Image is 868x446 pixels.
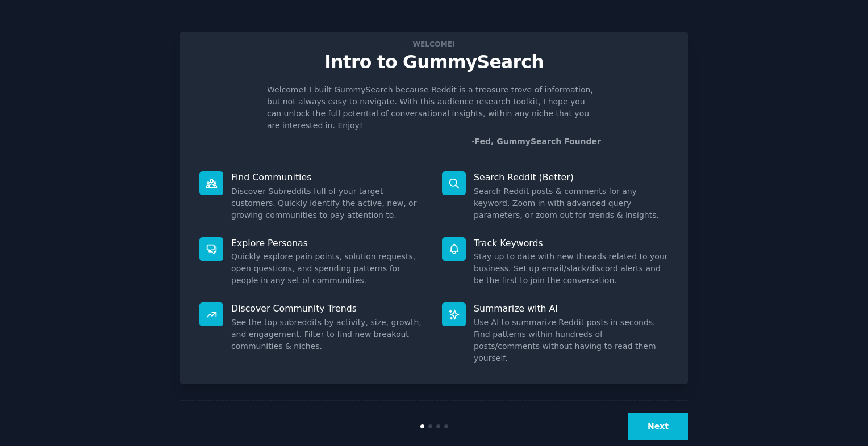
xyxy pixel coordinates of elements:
span: Welcome! [411,38,457,50]
dd: See the top subreddits by activity, size, growth, and engagement. Filter to find new breakout com... [231,317,426,352]
dd: Discover Subreddits full of your target customers. Quickly identify the active, new, or growing c... [231,186,426,221]
p: Find Communities [231,171,426,183]
p: Search Reddit (Better) [474,171,669,183]
p: Explore Personas [231,237,426,249]
div: - [471,136,601,148]
button: Next [628,413,688,440]
p: Discover Community Trends [231,302,426,314]
p: Track Keywords [474,237,669,249]
dd: Stay up to date with new threads related to your business. Set up email/slack/discord alerts and ... [474,251,669,287]
dd: Quickly explore pain points, solution requests, open questions, and spending patterns for people ... [231,251,426,287]
p: Welcome! I built GummySearch because Reddit is a treasure trove of information, but not always ea... [267,84,601,132]
dd: Search Reddit posts & comments for any keyword. Zoom in with advanced query parameters, or zoom o... [474,186,669,221]
p: Intro to GummySearch [191,52,677,72]
dd: Use AI to summarize Reddit posts in seconds. Find patterns within hundreds of posts/comments with... [474,317,669,364]
a: Fed, GummySearch Founder [474,137,601,146]
p: Summarize with AI [474,302,669,314]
